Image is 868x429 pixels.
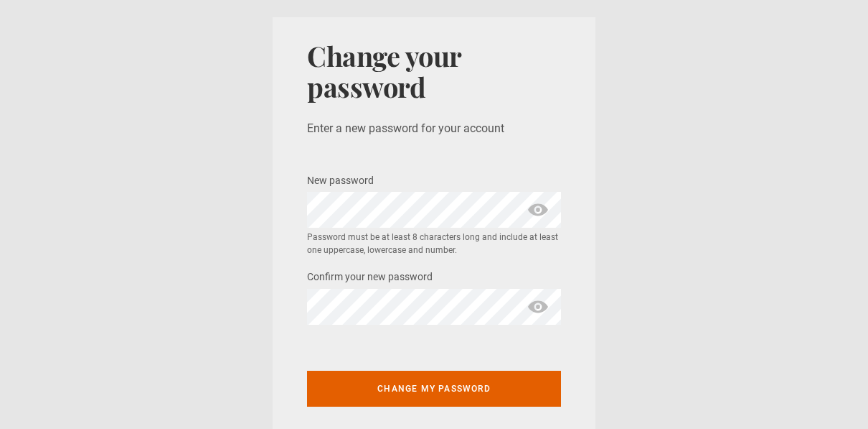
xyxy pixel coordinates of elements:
small: Password must be at least 8 characters long and include at least one uppercase, lowercase and num... [307,231,561,257]
p: Enter a new password for your account [307,120,561,137]
label: Confirm your new password [307,269,433,286]
span: show password [527,192,549,228]
label: New password [307,172,374,190]
h1: Change your password [307,40,561,103]
button: Change my password [307,371,561,407]
span: show password [527,289,549,325]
